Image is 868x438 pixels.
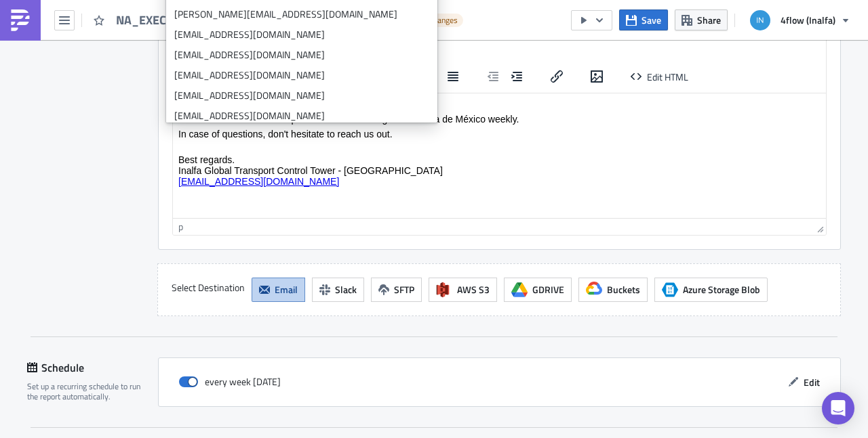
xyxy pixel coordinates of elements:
div: [EMAIL_ADDRESS][DOMAIN_NAME] [174,48,429,62]
div: every week [DATE] [179,372,281,392]
div: Resize [812,219,826,235]
span: 4flow (Inalfa) [781,13,835,27]
span: GDRIVE [532,282,564,297]
button: Share [675,9,728,30]
button: Edit HTML [625,67,694,86]
span: Email [275,282,298,297]
span: Buckets [607,282,640,297]
button: Edit [781,372,827,393]
div: inalfa_execution_eu@4flow-service.com [174,89,429,102]
div: Schedule [27,357,158,378]
button: GDRIVE [504,278,572,302]
button: Decrease indent [481,67,505,86]
label: Select Destination [172,278,245,298]
img: Avatar [749,9,772,32]
button: SFTP [371,278,422,302]
span: NA_EXEC_IDM loads assigned weekly report [116,12,355,28]
span: Share [697,13,721,27]
span: Slack [335,282,357,297]
span: SFTP [394,282,414,297]
span: Edit [804,375,820,389]
button: Justify [441,67,465,86]
div: Open Intercom Messenger [822,392,854,424]
button: Save [619,9,668,30]
iframe: Rich Text Area [173,93,826,218]
div: [EMAIL_ADDRESS][DOMAIN_NAME] [174,28,429,41]
button: 4flow (Inalfa) [742,5,858,35]
button: Insert/edit link [545,67,568,86]
div: [PERSON_NAME][EMAIL_ADDRESS][DOMAIN_NAME] [174,7,429,21]
button: Increase indent [505,67,528,86]
span: Edit HTML [647,69,688,83]
div: p [178,219,183,234]
span: Azure Storage Blob [662,282,678,298]
div: inalfa_execution_NA@4flow-service.com [174,109,429,123]
img: PushMetrics [9,9,31,31]
span: Azure Storage Blob [683,282,760,297]
button: Azure Storage BlobAzure Storage Blob [654,278,768,302]
div: [EMAIL_ADDRESS][DOMAIN_NAME] [174,68,429,82]
span: Save [642,13,661,27]
button: Insert/edit image [585,67,608,86]
button: Buckets [578,278,648,302]
button: Slack [312,278,364,302]
button: Email [252,278,305,302]
span: AWS S3 [457,282,490,297]
button: AWS S3 [429,278,497,302]
div: Set up a recurring schedule to run the report automatically. [27,381,149,402]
